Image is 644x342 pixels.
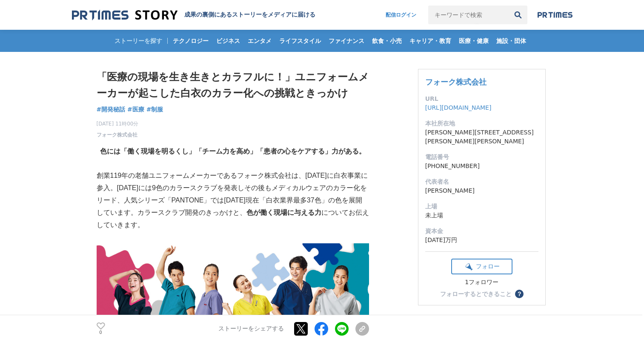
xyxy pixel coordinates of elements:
[425,128,538,146] dd: [PERSON_NAME][STREET_ADDRESS][PERSON_NAME][PERSON_NAME]
[325,37,368,45] span: ファイナンス
[455,30,492,52] a: 医療・健康
[515,290,524,298] button: ？
[425,177,538,186] dt: 代表者名
[184,11,315,19] h2: 成果の裏側にあるストーリーをメディアに届ける
[406,37,455,45] span: キャリア・教育
[146,105,163,113] span: #制服
[451,279,512,286] div: 1フォロワー
[97,105,126,114] a: #開発秘話
[455,37,492,45] span: 医療・健康
[72,9,315,21] a: 成果の裏側にあるストーリーをメディアに届ける 成果の裏側にあるストーリーをメディアに届ける
[425,227,538,236] dt: 資本金
[276,30,324,52] a: ライフスタイル
[425,236,538,245] dd: [DATE]万円
[425,202,538,211] dt: 上場
[97,170,369,231] p: 創業119年の老舗ユニフォームメーカーであるフォーク株式会社は、[DATE]に白衣事業に参入。[DATE]には9色のカラースクラブを発表しその後もメディカルウェアのカラー化をリード、人気シリーズ...
[169,30,212,52] a: テクノロジー
[516,291,522,297] span: ？
[246,209,321,216] strong: 色が働く現場に与える力
[325,30,368,52] a: ファイナンス
[97,120,139,128] span: [DATE] 11時00分
[406,30,455,52] a: キャリア・教育
[425,77,487,86] a: フォーク株式会社
[425,211,538,220] dd: 未上場
[127,105,144,114] a: #医療
[213,37,243,45] span: ビジネス
[276,37,324,45] span: ライフスタイル
[244,37,275,45] span: エンタメ
[218,325,284,333] p: ストーリーをシェアする
[451,259,512,274] button: フォロー
[440,291,512,297] div: フォローするとできること
[369,30,405,52] a: 飲食・小売
[425,153,538,162] dt: 電話番号
[377,6,425,24] a: 配信ログイン
[97,131,137,139] a: フォーク株式会社
[244,30,275,52] a: エンタメ
[127,105,144,113] span: #医療
[97,331,105,335] p: 0
[538,11,572,18] img: prtimes
[213,30,243,52] a: ビジネス
[493,37,530,45] span: 施設・団体
[169,37,212,45] span: テクノロジー
[493,30,530,52] a: 施設・団体
[369,37,405,45] span: 飲食・小売
[100,148,366,155] strong: 色には「働く現場を明るくし」「チーム力を高め」「患者の心をケアする」力がある。
[509,6,527,24] button: 検索
[97,105,126,113] span: #開発秘話
[425,162,538,171] dd: [PHONE_NUMBER]
[425,94,538,103] dt: URL
[72,9,177,21] img: 成果の裏側にあるストーリーをメディアに届ける
[97,69,369,102] h1: 「医療の現場を生き生きとカラフルに！」ユニフォームメーカーが起こした白衣のカラー化への挑戦ときっかけ
[425,186,538,195] dd: [PERSON_NAME]
[146,105,163,114] a: #制服
[428,6,509,24] input: キーワードで検索
[425,104,492,111] a: [URL][DOMAIN_NAME]
[425,119,538,128] dt: 本社所在地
